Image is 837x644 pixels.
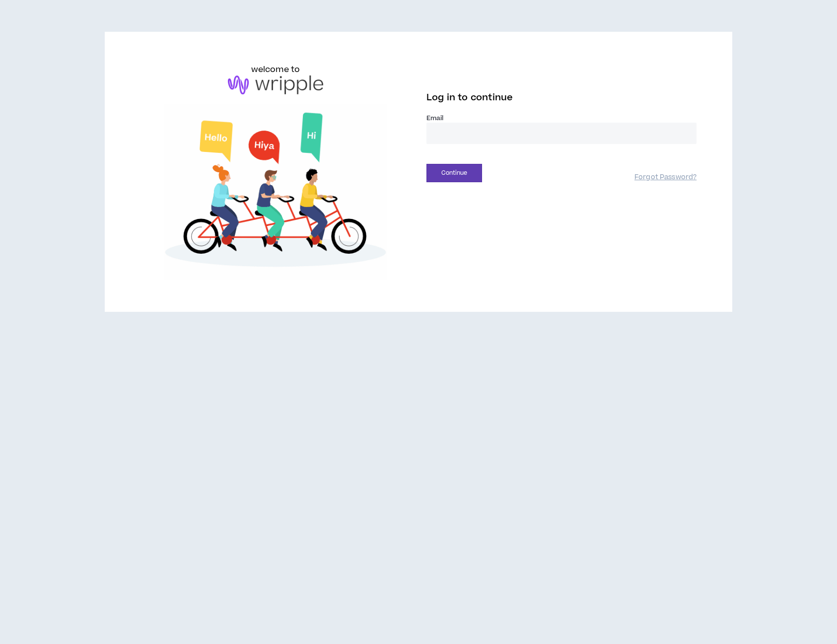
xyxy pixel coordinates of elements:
button: Continue [426,164,482,182]
img: logo-brand.png [228,75,323,94]
img: Welcome to Wripple [140,104,411,281]
span: Log in to continue [426,91,513,104]
h6: welcome to [251,64,300,75]
label: Email [426,114,697,123]
a: Forgot Password? [634,173,697,182]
